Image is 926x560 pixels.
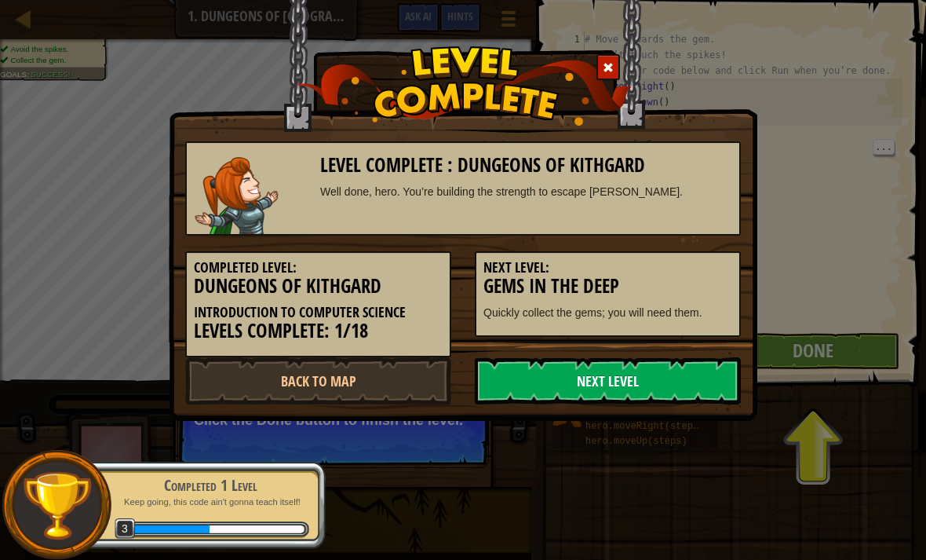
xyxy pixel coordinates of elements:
img: level_complete.png [295,46,632,126]
h5: Next Level: [483,260,732,276]
p: Keep going, this code ain't gonna teach itself! [111,496,309,508]
h5: Completed Level: [194,260,443,276]
a: Next Level [475,357,741,404]
h3: Levels Complete: 1/18 [194,320,443,342]
h5: Introduction to Computer Science [194,305,443,320]
img: trophy.png [21,470,93,541]
img: captain.png [195,157,279,234]
a: Back to Map [185,357,451,404]
p: Quickly collect the gems; you will need them. [483,305,732,320]
div: Completed 1 Level [111,474,309,496]
span: 3 [115,518,136,540]
h3: Gems in the Deep [483,276,732,297]
h3: Dungeons of Kithgard [194,276,443,297]
h3: Level Complete : Dungeons of Kithgard [320,155,732,176]
div: Well done, hero. You’re building the strength to escape [PERSON_NAME]. [320,184,732,199]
